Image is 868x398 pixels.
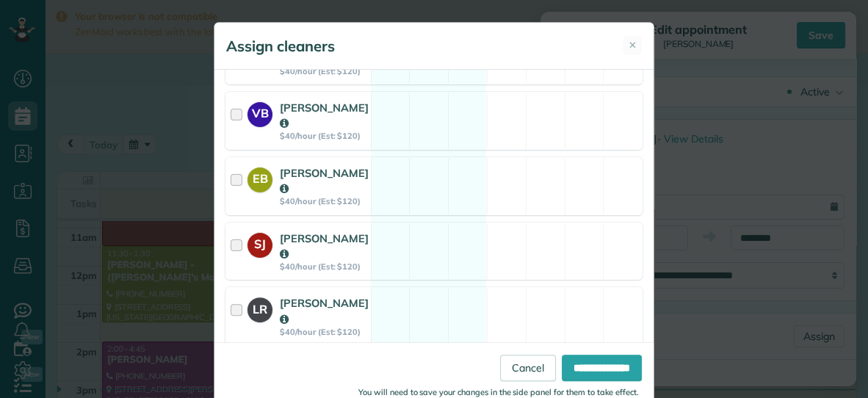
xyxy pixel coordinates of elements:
strong: VB [247,102,272,123]
h5: Assign cleaners [226,36,335,57]
strong: [PERSON_NAME] [280,231,369,261]
strong: $40/hour (Est: $120) [280,66,369,76]
strong: $40/hour (Est: $120) [280,261,369,272]
a: Cancel [500,355,556,381]
strong: [PERSON_NAME] [280,101,369,130]
span: ✕ [629,38,637,52]
strong: SJ [247,233,272,253]
strong: [PERSON_NAME] [280,296,369,325]
strong: $40/hour (Est: $120) [280,131,369,141]
strong: LR [247,297,272,318]
strong: $40/hour (Est: $120) [280,327,369,337]
strong: [PERSON_NAME] [280,166,369,195]
strong: EB [247,167,272,188]
strong: $40/hour (Est: $120) [280,196,369,206]
small: You will need to save your changes in the side panel for them to take effect. [358,387,639,397]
